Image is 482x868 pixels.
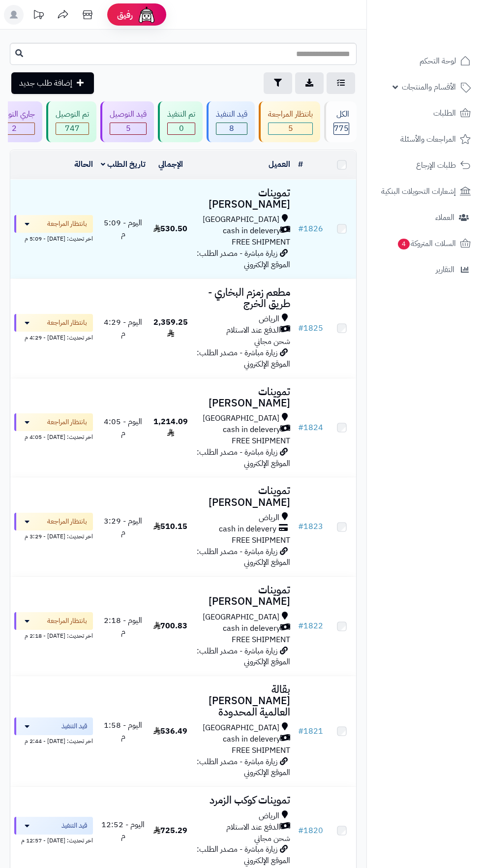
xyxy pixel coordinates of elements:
span: زيارة مباشرة - مصدر الطلب: الموقع الإلكتروني [197,843,290,867]
a: الحالة [74,158,93,170]
span: قيد التنفيذ [61,721,87,731]
a: #1820 [298,825,323,837]
span: # [298,322,303,334]
a: إضافة طلب جديد [11,72,94,94]
span: الأقسام والمنتجات [402,80,456,94]
a: إشعارات التحويلات البنكية [373,180,476,203]
span: FREE SHIPMENT [232,634,290,646]
a: #1821 [298,725,323,737]
span: المراجعات والأسئلة [400,132,456,146]
a: التقارير [373,258,476,281]
span: شحن مجاني [254,336,290,347]
span: 4 [397,238,410,250]
span: # [298,825,303,837]
a: الكل775 [322,101,359,142]
span: # [298,620,303,632]
a: #1824 [298,422,323,434]
span: بانتظار المراجعة [47,417,87,427]
span: زيارة مباشرة - مصدر الطلب: الموقع الإلكتروني [197,347,290,370]
a: المراجعات والأسئلة [373,127,476,151]
span: FREE SHIPMENT [232,534,290,546]
span: رفيق [117,9,133,21]
div: اخر تحديث: [DATE] - 4:05 م [14,431,93,441]
a: تحديثات المنصة [26,5,51,27]
span: 747 [56,123,89,134]
span: # [298,422,303,434]
div: 5 [269,123,312,134]
div: اخر تحديث: [DATE] - 5:09 م [14,233,93,243]
span: اليوم - 5:09 م [104,217,142,240]
div: اخر تحديث: [DATE] - 2:18 م [14,630,93,640]
span: FREE SHIPMENT [232,435,290,447]
img: logo-2.png [415,7,473,28]
a: # [298,158,303,170]
h3: مطعم زمزم البخاري - طريق الخرج [196,287,291,310]
h3: تموينات [PERSON_NAME] [196,585,291,607]
a: #1823 [298,521,323,532]
span: شحن مجاني [254,833,290,844]
a: تاريخ الطلب [101,158,146,170]
span: إضافة طلب جديد [19,77,72,89]
div: اخر تحديث: [DATE] - 4:29 م [14,332,93,342]
span: اليوم - 4:29 م [104,316,142,340]
span: cash in delevery [223,623,280,634]
a: الإجمالي [158,158,183,170]
a: طلبات الإرجاع [373,154,476,177]
div: بانتظار المراجعة [268,109,313,120]
h3: تموينات [PERSON_NAME] [196,187,291,210]
div: قيد التوصيل [110,109,147,120]
span: cash in delevery [219,524,276,535]
span: زيارة مباشرة - مصدر الطلب: الموقع الإلكتروني [197,546,290,569]
span: زيارة مباشرة - مصدر الطلب: الموقع الإلكتروني [197,248,290,271]
h3: تموينات كوكب الزمرد [196,795,291,806]
a: #1822 [298,620,323,632]
span: الدفع عند الاستلام [226,822,280,833]
span: 530.50 [153,223,187,235]
div: تم التنفيذ [167,109,195,120]
a: تم التوصيل 747 [44,101,98,142]
h3: تموينات [PERSON_NAME] [196,386,291,409]
span: # [298,223,303,235]
span: لوحة التحكم [420,54,456,68]
span: 8 [216,123,247,134]
a: الطلبات [373,101,476,125]
span: FREE SHIPMENT [232,236,290,248]
div: تم التوصيل [56,109,89,120]
a: بانتظار المراجعة 5 [257,101,322,142]
a: #1826 [298,223,323,235]
span: cash in delevery [223,424,280,435]
span: # [298,725,303,737]
a: العميل [269,158,290,170]
span: [GEOGRAPHIC_DATA] [203,612,279,623]
span: cash in delevery [223,225,280,237]
span: اليوم - 1:58 م [104,719,142,743]
span: زيارة مباشرة - مصدر الطلب: الموقع الإلكتروني [197,645,290,668]
span: قيد التنفيذ [61,821,87,831]
span: اليوم - 12:52 م [101,819,145,842]
span: اليوم - 4:05 م [104,416,142,439]
a: لوحة التحكم [373,49,476,73]
div: اخر تحديث: [DATE] - 2:44 م [14,735,93,745]
span: [GEOGRAPHIC_DATA] [203,722,279,734]
span: زيارة مباشرة - مصدر الطلب: الموقع الإلكتروني [197,446,290,469]
a: تم التنفيذ 0 [156,101,205,142]
span: إشعارات التحويلات البنكية [381,185,456,198]
span: السلات المتروكة [397,237,456,250]
span: الرياض [259,512,279,524]
span: 725.29 [153,825,187,837]
h3: تموينات [PERSON_NAME] [196,485,291,508]
span: الرياض [259,810,279,822]
a: #1825 [298,322,323,334]
span: 1,214.09 [153,416,188,439]
a: قيد التنفيذ 8 [205,101,257,142]
span: 775 [334,123,349,134]
span: 700.83 [153,620,187,632]
div: اخر تحديث: [DATE] - 12:57 م [14,835,93,845]
div: اخر تحديث: [DATE] - 3:29 م [14,530,93,541]
span: طلبات الإرجاع [416,158,456,172]
span: 510.15 [153,521,187,532]
span: التقارير [436,263,454,277]
div: 0 [168,123,195,134]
